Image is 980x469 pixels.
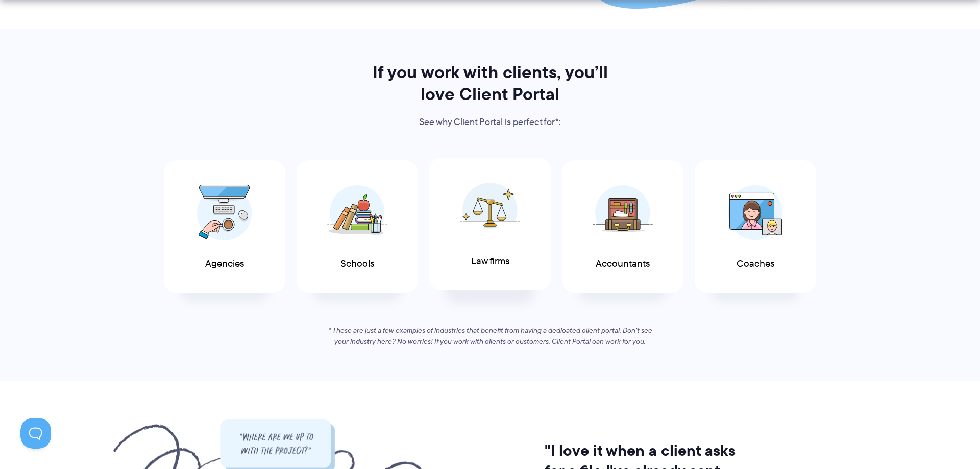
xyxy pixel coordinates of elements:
[358,61,622,105] h2: If you work with clients, you’ll love Client Portal
[20,418,51,449] iframe: Toggle Customer Support
[358,115,622,130] p: See why Client Portal is perfect for*:
[328,325,652,347] em: * These are just a few examples of industries that benefit from having a dedicated client portal....
[695,160,816,293] a: Coaches
[297,160,418,293] a: Schools
[205,259,244,269] span: Agencies
[471,256,509,267] span: Law firms
[164,160,285,293] a: Agencies
[737,259,774,269] span: Coaches
[596,259,650,269] span: Accountants
[562,160,683,293] a: Accountants
[340,259,374,269] span: Schools
[429,158,551,291] a: Law firms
